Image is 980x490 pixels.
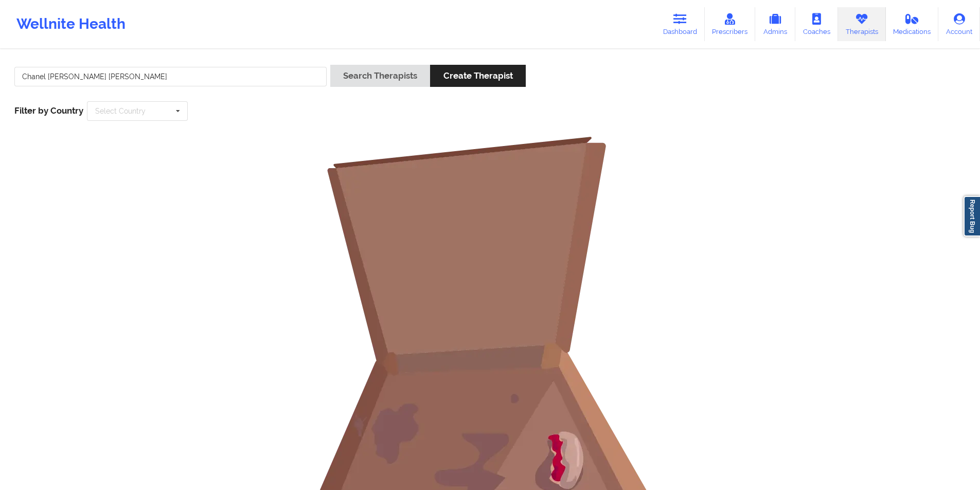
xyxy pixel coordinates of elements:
[964,196,980,237] a: Report Bug
[755,7,795,41] a: Admins
[430,65,525,87] button: Create Therapist
[938,7,980,41] a: Account
[95,107,146,115] div: Select Country
[886,7,939,41] a: Medications
[14,67,327,86] input: Search Keywords
[795,7,838,41] a: Coaches
[14,105,83,116] span: Filter by Country
[330,65,430,87] button: Search Therapists
[655,7,705,41] a: Dashboard
[705,7,756,41] a: Prescribers
[838,7,886,41] a: Therapists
